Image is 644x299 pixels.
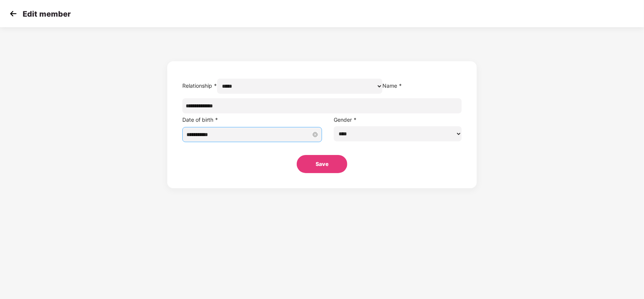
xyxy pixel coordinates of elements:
[334,116,357,123] label: Gender *
[182,116,218,123] label: Date of birth *
[182,82,217,89] label: Relationship *
[313,132,318,137] span: close-circle
[23,9,71,19] p: Edit member
[297,155,347,173] button: Save
[382,82,402,89] label: Name *
[8,8,19,19] img: svg+xml;base64,PHN2ZyB4bWxucz0iaHR0cDovL3d3dy53My5vcmcvMjAwMC9zdmciIHdpZHRoPSIzMCIgaGVpZ2h0PSIzMC...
